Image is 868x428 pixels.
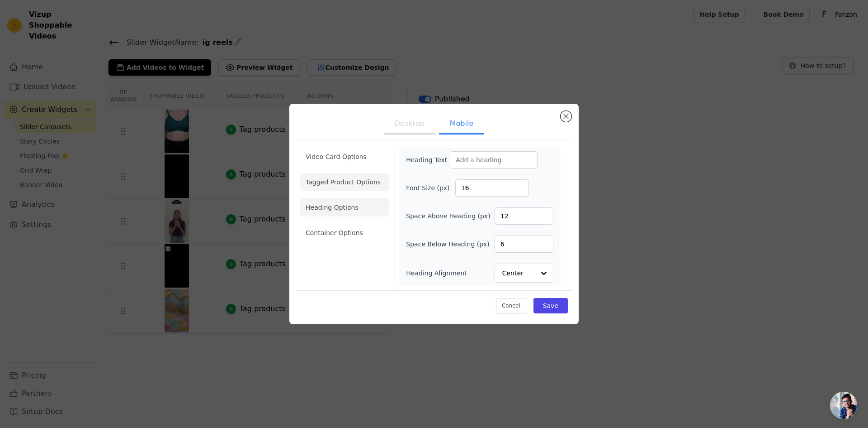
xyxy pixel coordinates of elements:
li: Container Options [300,224,389,242]
label: Heading Text [406,155,450,164]
button: Cancel [496,298,526,313]
label: Font Size (px) [406,183,455,192]
button: Desktop [384,115,435,135]
label: Space Above Heading (px) [406,212,490,221]
div: Open chat [830,392,857,419]
label: Space Below Heading (px) [406,240,490,249]
label: Heading Alignment [406,269,468,278]
button: Close modal [561,111,571,122]
button: Mobile [439,115,484,135]
button: Save [533,298,568,313]
input: Add a heading [450,151,538,168]
li: Heading Options [300,198,389,216]
li: Tagged Product Options [300,173,389,191]
li: Video Card Options [300,148,389,166]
